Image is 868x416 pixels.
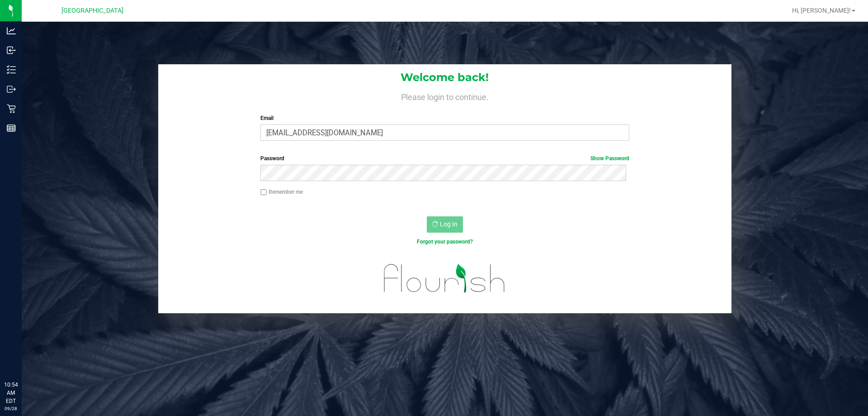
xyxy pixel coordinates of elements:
[4,381,18,405] p: 10:54 AM EDT
[427,216,463,233] button: Log In
[7,124,16,133] inline-svg: Reports
[7,85,16,94] inline-svg: Outbound
[7,26,16,35] inline-svg: Analytics
[440,220,458,228] span: Log In
[417,239,473,245] a: Forgot your password?
[4,405,18,412] p: 09/28
[7,65,16,74] inline-svg: Inventory
[61,7,123,14] span: [GEOGRAPHIC_DATA]
[590,155,629,162] a: Show Password
[260,188,303,196] label: Remember me
[792,7,851,14] span: Hi, [PERSON_NAME]!
[260,155,284,162] span: Password
[7,46,16,55] inline-svg: Inbound
[158,91,731,101] h4: Please login to continue.
[260,189,267,196] input: Remember me
[7,104,16,113] inline-svg: Retail
[158,72,731,83] h1: Welcome back!
[373,255,516,301] img: flourish_logo.svg
[260,114,629,122] label: Email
